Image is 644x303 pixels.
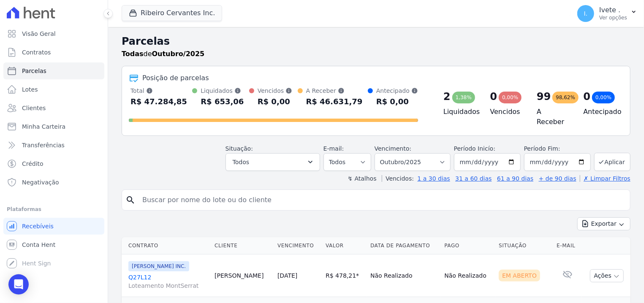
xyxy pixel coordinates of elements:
a: [DATE] [277,272,297,279]
a: Contratos [3,44,104,61]
div: Antecipado [376,87,418,95]
i: search [125,195,136,205]
a: Q27L12Loteamento MontSerrat [128,273,208,290]
span: Lotes [22,85,38,94]
button: Todos [226,153,320,171]
span: Parcelas [22,67,46,75]
p: Ivete . [599,6,627,14]
span: Recebíveis [22,222,54,230]
div: Em Aberto [499,270,540,281]
h4: A Receber [537,107,570,127]
p: de [122,49,204,59]
a: Negativação [3,174,104,191]
a: Crédito [3,155,104,172]
th: Valor [322,237,367,254]
label: Vencidos: [382,175,414,182]
div: 1,38% [452,92,475,103]
h4: Liquidados [443,107,477,117]
a: + de 90 dias [539,175,576,182]
button: Exportar [577,217,630,230]
label: E-mail: [323,145,344,152]
strong: Todas [122,50,144,58]
span: Conta Hent [22,241,55,249]
button: Ações [590,269,624,282]
th: Contrato [122,237,211,254]
a: Transferências [3,137,104,154]
a: 31 a 60 dias [455,175,492,182]
span: Transferências [22,141,65,149]
label: Período Inicío: [454,145,495,152]
th: E-mail [553,237,582,254]
span: [PERSON_NAME] INC. [128,261,189,271]
div: Total [130,87,187,95]
div: 98,62% [552,92,579,103]
span: Contratos [22,48,51,57]
td: Não Realizado [367,254,441,297]
a: ✗ Limpar Filtros [580,175,630,182]
label: ↯ Atalhos [348,175,376,182]
span: Minha Carteira [22,122,65,131]
td: [PERSON_NAME] [211,254,274,297]
h4: Antecipado [584,107,617,117]
div: 99 [537,90,551,103]
div: R$ 46.631,79 [306,95,363,108]
button: Ribeiro Cervantes Inc. [122,5,222,21]
div: R$ 0,00 [376,95,418,108]
a: Conta Hent [3,236,104,253]
span: I. [584,11,588,16]
div: Vencidos [258,87,292,95]
th: Pago [441,237,495,254]
div: A Receber [306,87,363,95]
div: 2 [443,90,451,103]
div: 0,00% [592,92,615,103]
button: Aplicar [594,153,630,171]
div: R$ 47.284,85 [130,95,187,108]
a: 1 a 30 dias [418,175,450,182]
label: Situação: [226,145,253,152]
span: Visão Geral [22,30,56,38]
input: Buscar por nome do lote ou do cliente [137,192,627,208]
h4: Vencidos [490,107,524,117]
a: Minha Carteira [3,118,104,135]
a: 61 a 90 dias [497,175,533,182]
div: Posição de parcelas [142,73,209,83]
label: Vencimento: [375,145,411,152]
th: Vencimento [274,237,322,254]
button: I. Ivete . Ver opções [571,2,644,25]
span: Todos [233,157,249,167]
a: Visão Geral [3,25,104,42]
a: Recebíveis [3,218,104,235]
span: Loteamento MontSerrat [128,281,208,290]
h2: Parcelas [122,34,630,49]
span: Crédito [22,160,43,168]
th: Situação [495,237,553,254]
a: Lotes [3,81,104,98]
a: Parcelas [3,62,104,79]
span: Clientes [22,104,46,112]
div: Liquidados [201,87,244,95]
p: Ver opções [599,14,627,21]
th: Cliente [211,237,274,254]
label: Período Fim: [524,144,591,153]
div: 0 [584,90,591,103]
td: R$ 478,21 [322,254,367,297]
div: R$ 0,00 [258,95,292,108]
div: Plataformas [7,204,101,214]
div: R$ 653,06 [201,95,244,108]
div: 0,00% [499,92,522,103]
td: Não Realizado [441,254,495,297]
span: Negativação [22,178,59,187]
strong: Outubro/2025 [152,50,205,58]
a: Clientes [3,100,104,116]
div: 0 [490,90,497,103]
th: Data de Pagamento [367,237,441,254]
div: Open Intercom Messenger [8,274,29,295]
